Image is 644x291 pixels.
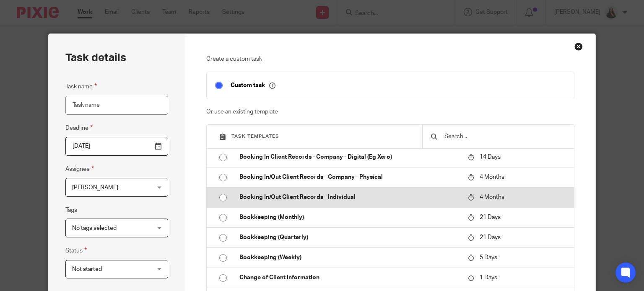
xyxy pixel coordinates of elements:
p: Or use an existing template [206,108,574,116]
p: Change of Client Information [239,273,460,282]
p: Bookkeeping (Weekly) [239,253,460,262]
label: Assignee [65,164,94,174]
input: Task name [65,96,168,115]
p: Booking In Client Records - Company - Digital (Eg Xero) [239,153,460,161]
span: 4 Months [480,174,504,180]
p: Create a custom task [206,55,574,63]
span: 4 Months [480,194,504,200]
p: Bookkeeping (Quarterly) [239,233,460,242]
span: 5 Days [480,255,497,260]
label: Tags [65,206,77,214]
p: Booking In/Out Client Records - Company - Physical [239,173,460,181]
h2: Task details [65,51,126,65]
label: Task name [65,82,97,91]
span: 21 Days [480,214,501,220]
p: Custom task [231,82,275,89]
span: 1 Days [480,275,497,281]
span: Task templates [231,134,279,139]
span: [PERSON_NAME] [72,185,118,191]
div: Close this dialog window [574,42,583,51]
label: Deadline [65,123,93,133]
input: Search... [444,132,566,141]
p: Booking In/Out Client Records - Individual [239,193,460,201]
span: 14 Days [480,154,501,160]
span: Not started [72,266,102,272]
label: Status [65,246,87,255]
input: Pick a date [65,137,168,156]
span: 21 Days [480,234,501,240]
p: Bookkeeping (Monthly) [239,213,460,221]
span: No tags selected [72,225,117,231]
